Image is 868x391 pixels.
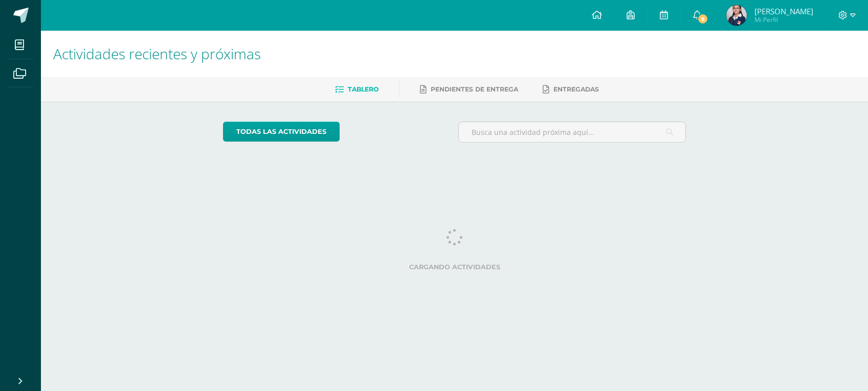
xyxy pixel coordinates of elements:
img: 47a86799df5a7513b244ebbfb8bcd0cf.png [726,5,747,26]
span: Actividades recientes y próximas [53,44,261,63]
span: Mi Perfil [754,15,813,24]
span: Entregadas [553,85,599,93]
span: 8 [697,13,708,25]
a: Entregadas [543,81,599,98]
span: Pendientes de entrega [431,85,518,93]
span: Tablero [348,85,379,93]
span: [PERSON_NAME] [754,6,813,16]
a: Pendientes de entrega [420,81,518,98]
label: Cargando actividades [223,263,686,271]
a: todas las Actividades [223,122,340,142]
a: Tablero [335,81,379,98]
input: Busca una actividad próxima aquí... [459,122,685,142]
